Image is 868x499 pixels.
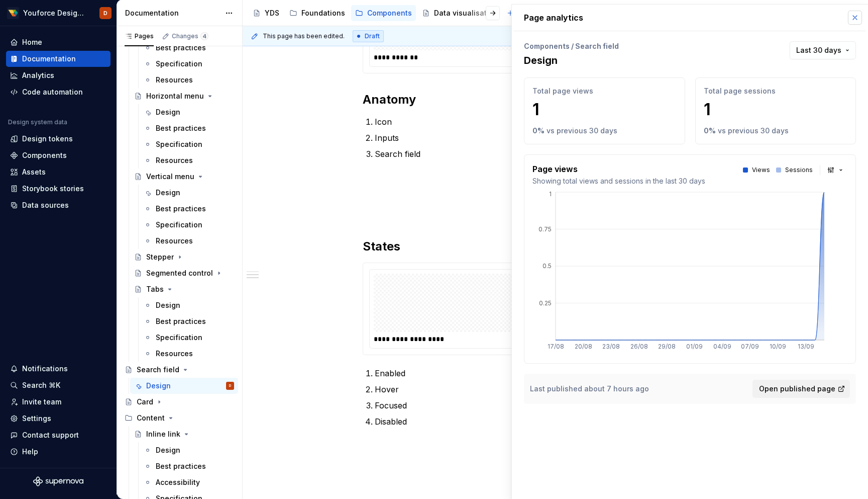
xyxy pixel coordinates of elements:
span: Open published page [759,384,835,394]
span: This page has been edited. [263,32,345,40]
p: Sessions [785,166,813,174]
p: Hover [375,383,742,395]
a: Best practices [140,201,238,217]
a: Data sources [6,197,111,213]
a: Settings [6,410,111,427]
a: Design [140,185,238,201]
div: Settings [22,413,51,424]
a: Best practices [140,458,238,474]
div: Contact support [22,430,79,440]
a: Home [6,34,111,50]
div: Design [156,300,180,310]
span: Draft [365,32,380,40]
a: Analytics [6,67,111,84]
tspan: 1 [549,190,552,198]
div: Design [146,381,171,391]
a: Accessibility [140,474,238,490]
a: Invite team [6,394,111,410]
tspan: 0.5 [542,262,552,270]
div: Data visualisation [434,8,498,18]
div: Specification [156,332,202,343]
p: Disabled [375,415,742,428]
a: Foundations [285,5,349,21]
div: Page tree [249,3,502,23]
span: 4 [200,32,208,40]
p: vs previous 30 days [547,126,617,136]
div: Segmented control [146,268,213,278]
tspan: 20/08 [575,343,592,350]
a: Components [351,5,416,21]
div: Best practices [156,316,206,326]
a: Design [140,297,238,313]
tspan: 01/09 [686,343,703,350]
div: Storybook stories [22,184,84,194]
button: Last 30 days [790,41,856,59]
a: Horizontal menu [130,88,238,104]
a: Vertical menu [130,169,238,185]
button: Open published page [752,380,850,398]
a: Specification [140,136,238,152]
tspan: 07/09 [741,343,759,350]
div: Analytics [22,70,54,80]
a: Resources [140,152,238,169]
div: Content [137,413,165,423]
a: Data visualisation [418,5,502,21]
button: Add [504,6,541,20]
div: Components [22,150,67,160]
tspan: 17/08 [548,343,564,350]
p: Components / Search field [524,41,619,51]
div: Best practices [156,461,206,471]
a: Assets [6,164,111,180]
a: DesignD [130,378,238,394]
p: Page analytics [524,5,856,31]
p: 1 [532,100,677,120]
div: Help [22,447,38,457]
a: Storybook stories [6,181,111,197]
p: Icon [375,116,742,128]
p: Total page views [532,86,677,96]
div: Notifications [22,364,68,374]
div: Changes [172,32,208,40]
p: 1 [704,100,848,120]
a: Best practices [140,313,238,329]
p: Inputs [375,132,742,144]
div: Accessibility [156,477,200,487]
div: Best practices [156,43,206,53]
div: Card [137,397,153,407]
p: vs previous 30 days [718,126,789,136]
a: Card [121,394,238,410]
div: Design [156,188,180,198]
div: Search field [137,365,179,375]
div: Stepper [146,252,174,262]
p: Focused [375,399,742,411]
p: Last published about 7 hours ago [530,384,649,394]
div: Components [367,8,412,18]
div: Youforce Design System [23,8,87,18]
div: D [229,381,231,391]
p: Design [524,53,619,67]
div: Design tokens [22,134,73,144]
tspan: 0.75 [538,225,552,233]
p: Page views [532,163,705,175]
p: 0 % [532,126,545,136]
tspan: 10/09 [770,343,786,350]
tspan: 23/08 [602,343,620,350]
a: Design [140,104,238,120]
div: Best practices [156,123,206,133]
a: Tabs [130,281,238,297]
div: Horizontal menu [146,91,204,101]
a: Search field [121,362,238,378]
p: Enabled [375,367,742,379]
div: Specification [156,139,202,149]
a: Inline link [130,426,238,442]
a: Resources [140,72,238,88]
div: Specification [156,220,202,230]
div: Resources [156,155,193,165]
div: Vertical menu [146,172,194,182]
strong: States [363,239,400,254]
a: Design tokens [6,131,111,147]
svg: Supernova Logo [33,476,83,486]
a: Components [6,147,111,163]
tspan: 26/08 [630,343,648,350]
